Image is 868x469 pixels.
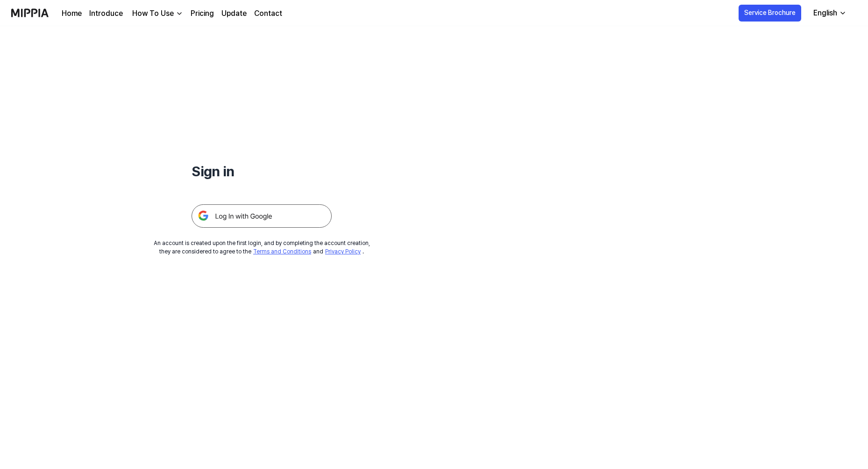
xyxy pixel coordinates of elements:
[62,8,82,19] a: Home
[130,8,176,19] div: How To Use
[806,4,852,22] button: English
[811,7,839,19] div: English
[154,239,370,256] div: An account is created upon the first login, and by completing the account creation, they are cons...
[191,8,214,19] a: Pricing
[192,161,332,182] h1: Sign in
[176,10,183,17] img: down
[89,8,123,19] a: Introduce
[192,204,332,228] img: 구글 로그인 버튼
[254,8,282,19] a: Contact
[221,8,247,19] a: Update
[739,5,801,22] button: Service Brochure
[130,8,183,19] button: How To Use
[325,248,361,255] a: Privacy Policy
[253,248,311,255] a: Terms and Conditions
